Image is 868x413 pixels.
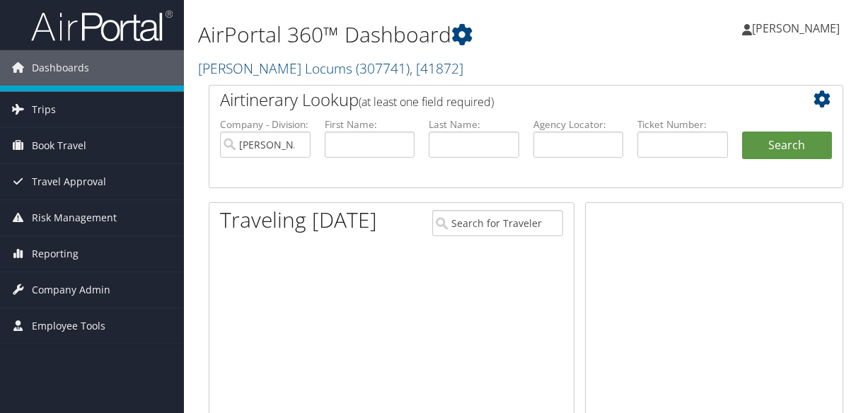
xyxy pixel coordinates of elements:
[32,92,56,127] span: Trips
[429,117,519,132] label: Last Name:
[637,117,728,132] label: Ticket Number:
[198,20,635,50] h1: AirPortal 360™ Dashboard
[533,117,624,132] label: Agency Locator:
[325,117,415,132] label: First Name:
[432,210,563,236] input: Search for Traveler
[32,164,106,199] span: Travel Approval
[32,128,86,163] span: Book Travel
[32,236,79,272] span: Reporting
[198,59,463,78] a: [PERSON_NAME] Locums
[359,94,494,110] span: (at least one field required)
[410,59,463,78] span: , [ 41872 ]
[220,88,779,112] h2: Airtinerary Lookup
[742,132,833,160] button: Search
[356,59,410,78] span: ( 307741 )
[742,7,854,50] a: [PERSON_NAME]
[220,205,377,235] h1: Traveling [DATE]
[220,117,311,132] label: Company - Division:
[32,272,110,308] span: Company Admin
[752,21,840,36] span: [PERSON_NAME]
[32,50,89,86] span: Dashboards
[31,9,173,42] img: airportal-logo.png
[32,308,105,344] span: Employee Tools
[32,200,117,235] span: Risk Management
